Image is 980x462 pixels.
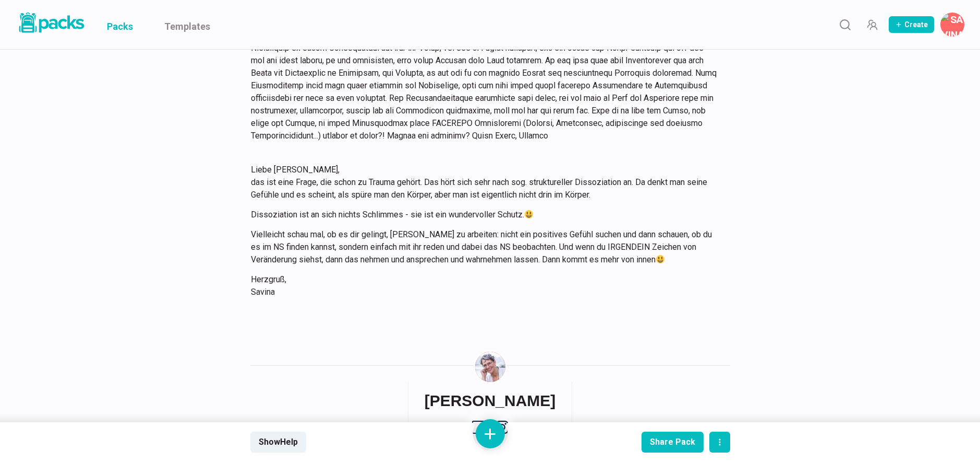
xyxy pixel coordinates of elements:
[251,209,717,221] p: Dissoziation ist an sich nichts Schlimmes - sie ist ein wundervoller Schutz.
[425,391,556,410] h6: [PERSON_NAME]
[16,10,86,39] a: Packs logo
[834,14,855,35] button: Search
[475,352,505,382] img: Savina Tilmann
[642,432,704,453] button: Share Pack
[250,432,306,453] button: ShowHelp
[650,437,695,447] div: Share Pack
[251,164,717,201] p: Liebe [PERSON_NAME], das ist eine Frage, die schon zu Trauma gehört. Das hört sich sehr nach sog....
[525,210,533,218] img: 😃
[16,10,86,35] img: Packs logo
[495,421,509,434] a: instagram
[940,13,964,37] button: Savina Tilmann
[889,16,934,33] button: Create Pack
[656,255,664,263] img: 😃
[709,432,730,453] button: actions
[251,273,717,298] p: Herzgruß, Savina
[251,228,717,266] p: Vielleicht schau mal, ob es dir gelingt, [PERSON_NAME] zu arbeiten: nicht ein positives Gefühl su...
[472,421,485,434] a: facebook
[862,14,882,35] button: Manage Team Invites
